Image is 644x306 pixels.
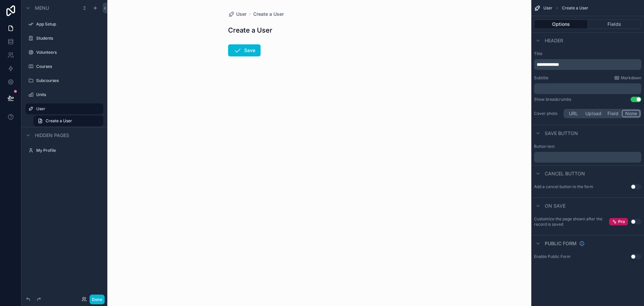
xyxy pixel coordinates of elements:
span: Menu [35,5,49,11]
span: User [236,11,247,17]
div: Enable Public Form [534,254,571,259]
label: Courses [36,64,102,69]
button: Field [604,110,622,117]
span: On save [545,203,566,209]
button: Options [534,19,588,29]
div: scrollable content [534,152,641,163]
a: Create a User [253,11,284,17]
button: None [622,110,640,117]
span: User [543,5,552,11]
span: Create a User [562,5,588,11]
button: Fields [588,19,642,29]
div: scrollable content [534,59,641,70]
label: Subcourses [36,78,102,83]
label: User [36,106,99,112]
label: Customize the page shown after the record is saved [534,216,609,227]
label: Button text [534,144,555,149]
label: Subtitle [534,75,548,81]
a: Markdown [614,75,641,81]
label: Title [534,51,641,56]
span: Create a User [46,118,72,124]
h1: Create a User [228,26,272,35]
span: Pro [618,219,625,224]
span: Markdown [621,75,641,81]
label: Units [36,92,102,97]
span: Header [545,37,563,44]
button: Save [228,44,261,56]
label: Students [36,36,102,41]
label: Add a cancel button to the form [534,184,593,189]
a: User [228,11,247,17]
label: Cover photo [534,111,561,116]
label: My Profile [36,148,102,153]
button: Upload [582,110,604,117]
span: Cancel button [545,170,585,177]
button: URL [565,110,582,117]
a: Create a User [34,116,103,126]
label: Volunteers [36,50,102,55]
span: Hidden pages [35,132,69,139]
span: Public form [545,240,577,247]
label: App Setup [36,21,102,27]
div: Show breadcrumbs [534,97,571,102]
div: scrollable content [534,83,641,94]
button: Done [90,295,105,304]
span: Save button [545,130,578,137]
